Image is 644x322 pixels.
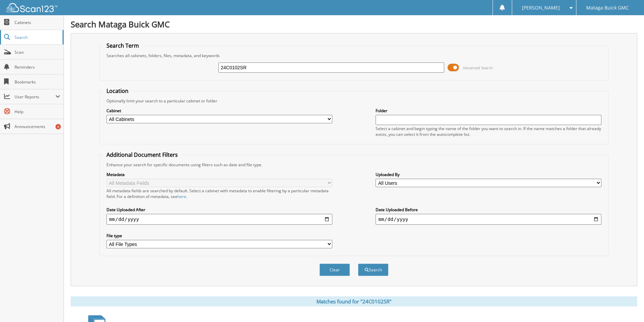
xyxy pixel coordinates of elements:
[106,188,332,199] div: All metadata fields are searched by default. Select a cabinet with metadata to enable filtering b...
[103,151,181,158] legend: Additional Document Filters
[106,233,332,239] label: File type
[15,124,60,129] span: Announcements
[103,162,605,168] div: Enhance your search for specific documents using filters such as date and file type.
[177,194,186,199] a: here
[103,87,132,95] legend: Location
[376,108,601,114] label: Folder
[319,264,350,276] button: Clear
[55,124,61,129] div: 4
[522,6,560,10] span: [PERSON_NAME]
[103,53,605,58] div: Searches all cabinets, folders, files, metadata, and keywords
[376,172,601,177] label: Uploaded By
[103,98,605,104] div: Optionally limit your search to a particular cabinet or folder
[15,94,55,100] span: User Reports
[586,6,629,10] span: Mataga Buick GMC
[15,49,60,55] span: Scan
[358,264,388,276] button: Search
[376,126,601,137] div: Select a cabinet and begin typing the name of the folder you want to search in. If the name match...
[15,79,60,85] span: Bookmarks
[463,65,493,70] span: Advanced Search
[15,34,59,40] span: Search
[71,296,637,306] div: Matches found for "24C0102SR"
[15,64,60,70] span: Reminders
[15,20,60,25] span: Cabinets
[376,214,601,225] input: end
[71,19,637,30] h1: Search Mataga Buick GMC
[106,214,332,225] input: start
[7,3,57,12] img: scan123-logo-white.svg
[376,207,601,213] label: Date Uploaded Before
[15,109,60,115] span: Help
[103,42,142,49] legend: Search Term
[106,108,332,114] label: Cabinet
[106,207,332,213] label: Date Uploaded After
[106,172,332,177] label: Metadata
[610,290,644,322] iframe: Chat Widget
